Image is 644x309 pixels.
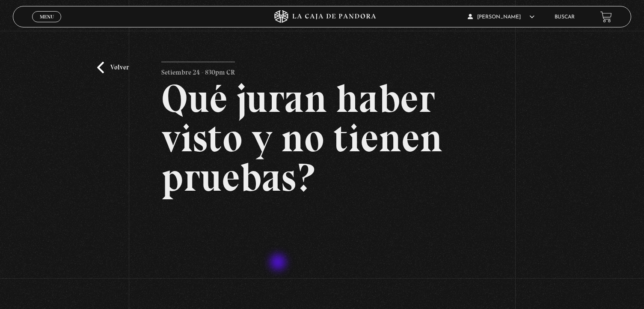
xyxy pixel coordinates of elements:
[555,15,575,20] a: Buscar
[37,21,57,27] span: Cerrar
[161,62,235,79] p: Setiembre 24 - 830pm CR
[40,14,54,19] span: Menu
[161,79,483,197] h2: Qué juran haber visto y no tienen pruebas?
[600,11,612,23] a: View your shopping cart
[468,15,534,20] span: [PERSON_NAME]
[97,62,129,73] a: Volver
